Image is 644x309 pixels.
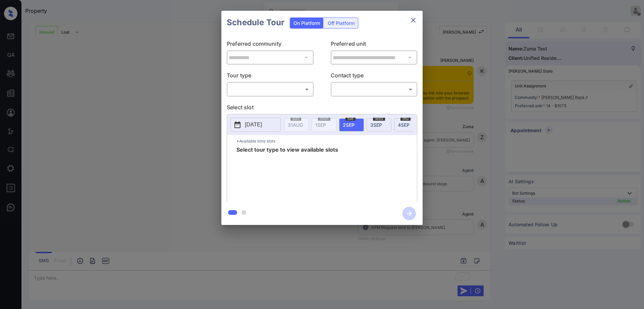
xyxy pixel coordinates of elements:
[245,121,262,129] p: [DATE]
[236,147,338,201] span: Select tour type to view available slots
[290,18,323,28] div: On Platform
[398,122,410,128] span: 4 SEP
[400,117,411,121] span: thu
[221,11,290,34] h2: Schedule Tour
[227,71,314,82] p: Tour type
[343,122,355,128] span: 2 SEP
[370,122,382,128] span: 3 SEP
[345,117,356,121] span: tue
[407,13,420,27] button: close
[331,40,418,50] p: Preferred unit
[227,103,417,114] p: Select slot
[324,18,358,28] div: Off Platform
[230,118,281,132] button: [DATE]
[373,117,385,121] span: wed
[236,135,417,147] p: *Available time slots
[339,118,364,131] div: date-select
[367,118,391,131] div: date-select
[394,118,419,131] div: date-select
[331,71,418,82] p: Contact type
[227,40,314,50] p: Preferred community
